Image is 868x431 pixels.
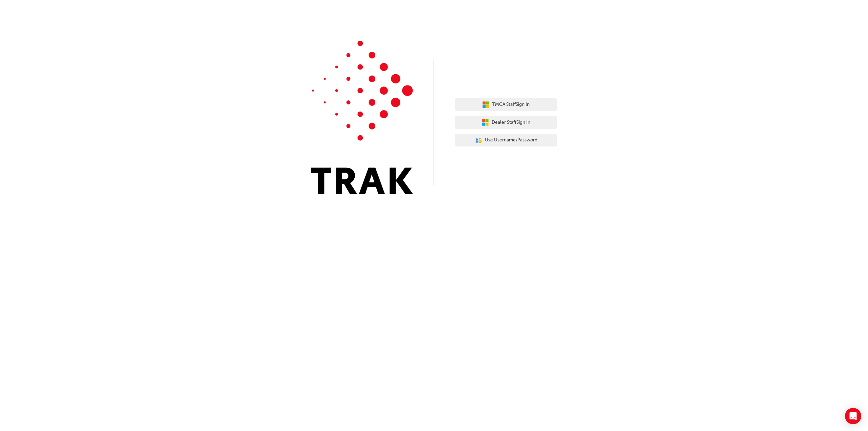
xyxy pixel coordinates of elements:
[845,408,861,424] div: Open Intercom Messenger
[455,98,557,111] button: TMCA StaffSign In
[485,136,537,144] span: Use Username/Password
[311,41,413,194] img: Trak
[455,134,557,147] button: Use Username/Password
[492,101,530,109] span: TMCA Staff Sign In
[492,119,530,126] span: Dealer Staff Sign In
[455,116,557,129] button: Dealer StaffSign In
